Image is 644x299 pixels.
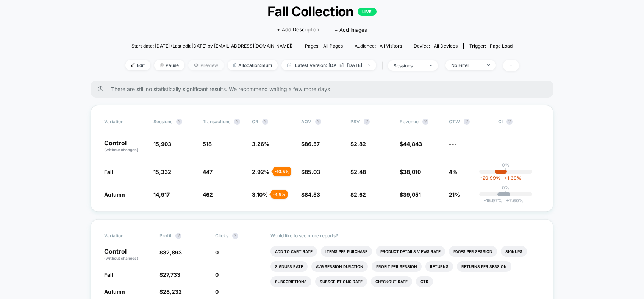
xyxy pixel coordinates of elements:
[358,8,377,16] p: LIVE
[451,62,481,68] div: No Filter
[176,119,182,125] button: ?
[305,141,320,147] span: 86.57
[203,119,230,124] span: Transactions
[372,261,422,272] li: Profit Per Session
[380,43,402,49] span: All Visitors
[469,43,513,49] div: Trigger:
[505,191,506,196] p: |
[368,64,370,66] img: end
[315,119,321,125] button: ?
[504,175,507,181] span: +
[233,63,236,67] img: rebalance
[502,198,524,203] span: 7.60 %
[160,63,164,67] img: end
[287,63,291,67] img: calendar
[273,167,291,176] div: - 10.5 %
[232,233,238,239] button: ?
[502,162,510,168] p: 0%
[281,60,376,70] span: Latest Version: [DATE] - [DATE]
[111,86,538,92] span: There are still no statistically significant results. We recommend waiting a few more days
[188,60,224,70] span: Preview
[416,276,433,287] li: Ctr
[234,119,240,125] button: ?
[321,246,372,257] li: Items Per Purchase
[364,119,370,125] button: ?
[104,140,146,153] p: Control
[335,27,367,33] span: + Add Images
[203,191,213,198] span: 462
[449,191,460,198] span: 21%
[270,261,308,272] li: Signups Rate
[403,141,422,147] span: 44,843
[301,169,320,175] span: $
[104,119,146,125] span: Variation
[449,169,458,175] span: 4%
[305,191,320,198] span: 84.53
[215,271,219,278] span: 0
[159,249,182,256] span: $
[430,65,432,66] img: end
[408,43,463,49] span: Device:
[131,43,292,49] span: Start date: [DATE] (Last edit [DATE] by [EMAIL_ADDRESS][DOMAIN_NAME])
[506,198,509,203] span: +
[354,169,366,175] span: 2.48
[270,246,317,257] li: Add To Cart Rate
[163,271,180,278] span: 27,733
[153,191,170,198] span: 14,917
[228,60,278,70] span: Allocation: multi
[270,233,540,239] p: Would like to see more reports?
[350,119,360,124] span: PSV
[153,119,172,124] span: Sessions
[315,276,367,287] li: Subscriptions Rate
[464,119,470,125] button: ?
[159,233,172,239] span: Profit
[252,119,258,124] span: CR
[376,246,445,257] li: Product Details Views Rate
[270,276,311,287] li: Subscriptions
[104,147,138,152] span: (without changes)
[434,43,458,49] span: all devices
[380,60,388,71] span: |
[500,175,521,181] span: 1.39 %
[215,233,228,239] span: Clicks
[252,169,269,175] span: 2.92 %
[153,141,171,147] span: 15,903
[354,191,366,198] span: 2.62
[350,191,366,198] span: $
[311,261,368,272] li: Avg Session Duration
[502,185,510,191] p: 0%
[480,175,500,181] span: -20.99 %
[506,119,513,125] button: ?
[484,198,502,203] span: -15.97 %
[301,119,311,124] span: AOV
[487,64,490,66] img: end
[159,271,180,278] span: $
[400,169,421,175] span: $
[252,141,269,147] span: 3.26 %
[350,169,366,175] span: $
[350,141,366,147] span: $
[323,43,343,49] span: all pages
[354,141,366,147] span: 2.82
[203,141,212,147] span: 518
[425,261,453,272] li: Returns
[449,119,491,125] span: OTW
[498,119,540,125] span: CI
[163,249,182,256] span: 32,893
[498,142,540,153] span: ---
[305,169,320,175] span: 85.03
[301,141,320,147] span: $
[104,248,152,261] p: Control
[163,288,182,295] span: 28,232
[301,191,320,198] span: $
[203,169,213,175] span: 447
[154,60,184,70] span: Pause
[305,43,343,49] div: Pages:
[215,249,219,256] span: 0
[215,288,219,295] span: 0
[505,168,506,174] p: |
[449,141,457,147] span: ---
[104,169,113,175] span: Fall
[104,256,138,260] span: (without changes)
[262,119,268,125] button: ?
